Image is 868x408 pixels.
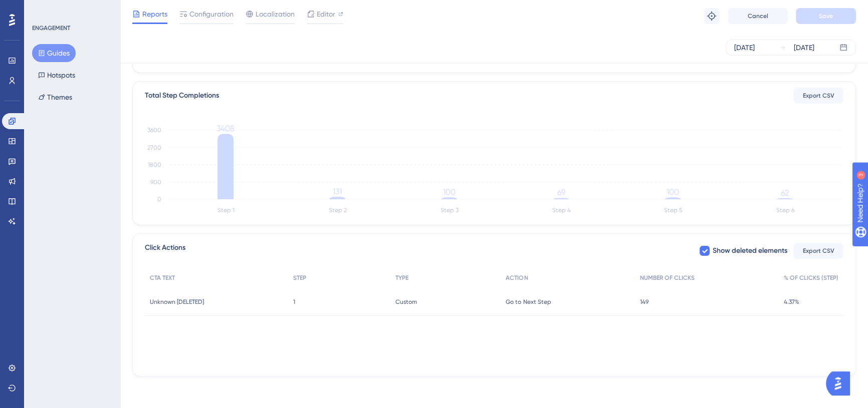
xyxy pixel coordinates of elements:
[728,8,788,24] button: Cancel
[32,44,76,62] button: Guides
[713,245,787,257] span: Show deleted elements
[784,298,799,306] span: 4.37%
[781,188,789,198] tspan: 62
[664,207,682,214] tspan: Step 5
[24,3,63,15] span: Need Help?
[147,144,161,151] tspan: 2700
[819,12,833,20] span: Save
[443,187,456,197] tspan: 100
[506,298,551,306] span: Go to Next Step
[640,274,695,282] span: NUMBER OF CLICKS
[293,274,306,282] span: STEP
[803,247,834,255] span: Export CSV
[216,124,235,133] tspan: 3408
[150,298,204,306] span: Unknown [DELETED]
[293,298,295,306] span: 1
[803,92,834,100] span: Export CSV
[157,196,161,203] tspan: 0
[256,8,295,20] span: Localization
[826,368,856,398] iframe: UserGuiding AI Assistant Launcher
[150,274,175,282] span: CTA TEXT
[395,298,417,306] span: Custom
[793,88,843,104] button: Export CSV
[640,298,648,306] span: 149
[748,12,768,20] span: Cancel
[32,24,70,32] div: ENGAGEMENT
[32,88,78,106] button: Themes
[784,274,838,282] span: % OF CLICKS (STEP)
[70,5,73,13] div: 3
[557,188,565,197] tspan: 69
[218,207,235,214] tspan: Step 1
[148,161,161,168] tspan: 1800
[506,274,528,282] span: ACTION
[395,274,408,282] span: TYPE
[333,187,342,196] tspan: 131
[552,207,571,214] tspan: Step 4
[734,42,755,54] div: [DATE]
[796,8,856,24] button: Save
[145,242,185,260] span: Click Actions
[441,207,459,214] tspan: Step 3
[142,8,167,20] span: Reports
[147,127,161,134] tspan: 3600
[150,179,161,186] tspan: 900
[794,42,814,54] div: [DATE]
[329,207,347,214] tspan: Step 2
[793,243,843,259] button: Export CSV
[667,187,679,197] tspan: 100
[776,207,794,214] tspan: Step 6
[189,8,234,20] span: Configuration
[145,90,219,102] div: Total Step Completions
[317,8,335,20] span: Editor
[32,66,81,84] button: Hotspots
